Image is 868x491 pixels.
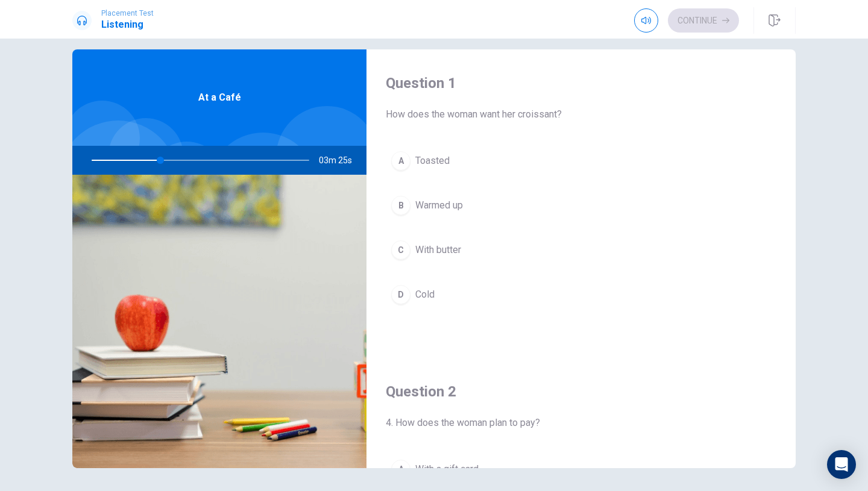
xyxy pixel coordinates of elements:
span: 4. How does the woman plan to pay? [386,416,776,430]
div: A [391,151,410,170]
div: D [391,285,410,304]
span: With a gift card [415,462,479,477]
div: Open Intercom Messenger [827,450,856,479]
div: C [391,240,410,260]
span: How does the woman want her croissant? [386,107,776,122]
span: At a Café [198,90,241,105]
span: With butter [415,243,461,257]
span: Warmed up [415,198,463,213]
button: AToasted [386,146,776,176]
span: 03m 25s [319,146,362,175]
h4: Question 2 [386,382,776,401]
button: BWarmed up [386,190,776,220]
span: Placement Test [101,9,154,17]
img: At a Café [72,175,366,468]
h1: Listening [101,17,154,32]
button: DCold [386,280,776,310]
span: Toasted [415,154,450,168]
button: CWith butter [386,235,776,265]
span: Cold [415,287,435,302]
button: AWith a gift card [386,454,776,484]
div: A [391,460,410,479]
div: B [391,196,410,215]
h4: Question 1 [386,73,776,93]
